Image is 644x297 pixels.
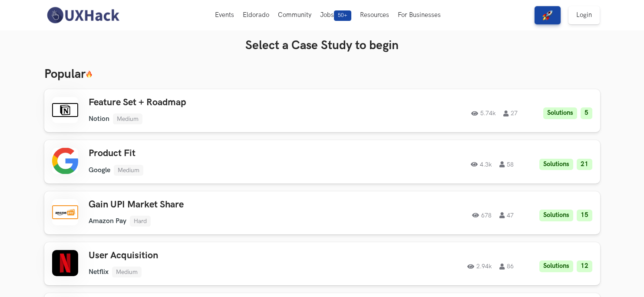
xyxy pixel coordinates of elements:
h3: User Acquisition [89,250,335,261]
img: rocket [542,10,553,20]
a: User AcquisitionNetflixMedium2.94k86Solutions12 [44,242,600,285]
li: Google [89,166,110,174]
span: 58 [499,161,514,167]
li: 12 [577,260,592,272]
li: Solutions [539,159,573,170]
li: Medium [113,113,142,124]
h3: Popular [44,67,600,82]
li: 21 [577,159,592,170]
h3: Gain UPI Market Share [89,199,335,210]
li: Medium [114,165,143,176]
img: 🔥 [86,70,92,78]
span: 678 [472,212,492,218]
li: Solutions [539,210,573,221]
li: 5 [581,107,592,119]
li: Hard [130,216,151,227]
a: Login [568,6,600,24]
h3: Select a Case Study to begin [44,38,600,53]
span: 4.3k [471,161,492,167]
span: 86 [499,264,514,270]
a: Gain UPI Market ShareAmazon PayHard67847Solutions15 [44,191,600,234]
h3: Product Fit [89,148,335,159]
li: Solutions [543,107,577,119]
li: Medium [112,267,142,277]
h3: Feature Set + Roadmap [89,97,335,108]
a: Feature Set + RoadmapNotionMedium5.74k27Solutions5 [44,89,600,132]
span: 2.94k [467,264,492,270]
span: 5.74k [471,110,495,117]
li: Netflix [89,268,109,276]
img: UXHack-logo.png [44,6,122,24]
a: Product FitGoogleMedium4.3k58Solutions21 [44,140,600,183]
span: 27 [503,110,518,117]
li: 15 [577,210,592,221]
li: Amazon Pay [89,217,126,225]
span: 50+ [334,10,351,21]
span: 47 [499,212,514,218]
li: Solutions [539,260,573,272]
li: Notion [89,115,109,123]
